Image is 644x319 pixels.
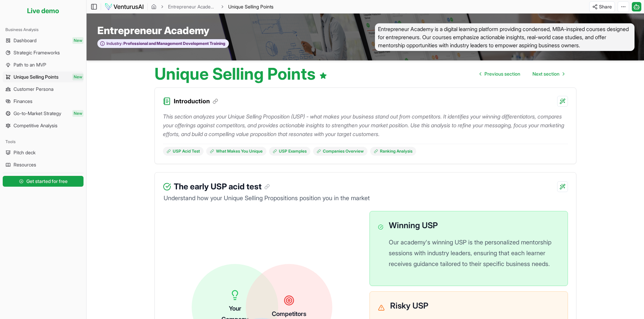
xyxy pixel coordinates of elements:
[3,120,84,131] a: Competitive Analysis
[3,159,84,170] a: Resources
[484,71,520,77] span: Previous section
[72,37,84,44] span: New
[599,3,612,10] span: Share
[106,41,123,46] span: Industry:
[272,310,306,317] span: Competitors
[527,67,570,81] a: Go to next page
[97,24,209,36] span: Entrepreneur Academy
[228,4,273,9] span: Unique Selling Points
[3,136,84,147] div: Tools
[3,84,84,95] a: Customer Persona
[72,110,84,117] span: New
[14,122,57,129] span: Competitive Analysis
[269,147,310,156] a: USP Examples
[532,71,559,77] span: Next section
[14,110,61,117] span: Go-to-Market Strategy
[228,3,273,10] span: Unique Selling Points
[123,41,225,46] span: Professional and Management Development Training
[3,96,84,107] a: Finances
[389,237,559,269] p: Our academy's winning USP is the personalized mentorship sessions with industry leaders, ensuring...
[151,3,273,10] nav: breadcrumb
[154,66,327,82] h1: Unique Selling Points
[163,193,568,203] p: Understand how your Unique Selling Propositions position you in the market
[389,219,559,232] h3: Winning USP
[390,300,559,312] h3: Risky USP
[3,72,84,82] a: Unique Selling PointsNew
[168,3,217,10] a: Entrepreneur Academy
[3,108,84,119] a: Go-to-Market StrategyNew
[26,178,68,185] span: Get started for free
[104,3,144,11] img: logo
[375,23,635,51] span: Entrepreneur Academy is a digital learning platform providing condensed, MBA-inspired courses des...
[14,61,46,68] span: Path to an MVP
[174,97,218,106] h3: Introduction
[3,35,84,46] a: DashboardNew
[174,181,270,193] h3: The early USP acid test
[313,147,367,156] a: Companies Overview
[14,37,37,44] span: Dashboard
[14,49,60,56] span: Strategic Frameworks
[163,112,568,138] p: This section analyzes your Unique Selling Proposition (USP) - what makes your business stand out ...
[3,147,84,158] a: Pitch deck
[370,147,416,156] a: Ranking Analysis
[97,39,229,48] button: Industry:Professional and Management Development Training
[3,59,84,70] a: Path to an MVP
[3,175,84,188] a: Get started for free
[72,74,84,80] span: New
[163,147,204,156] a: USP Acid Test
[14,149,35,156] span: Pitch deck
[14,161,36,168] span: Resources
[3,24,84,35] div: Business Analysis
[474,67,570,81] nav: pagination
[474,67,526,81] a: Go to previous page
[14,74,58,80] span: Unique Selling Points
[3,47,84,58] a: Strategic Frameworks
[14,86,53,92] span: Customer Persona
[3,176,84,187] button: Get started for free
[14,98,32,105] span: Finances
[206,147,266,156] a: What Makes You Unique
[589,1,615,12] button: Share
